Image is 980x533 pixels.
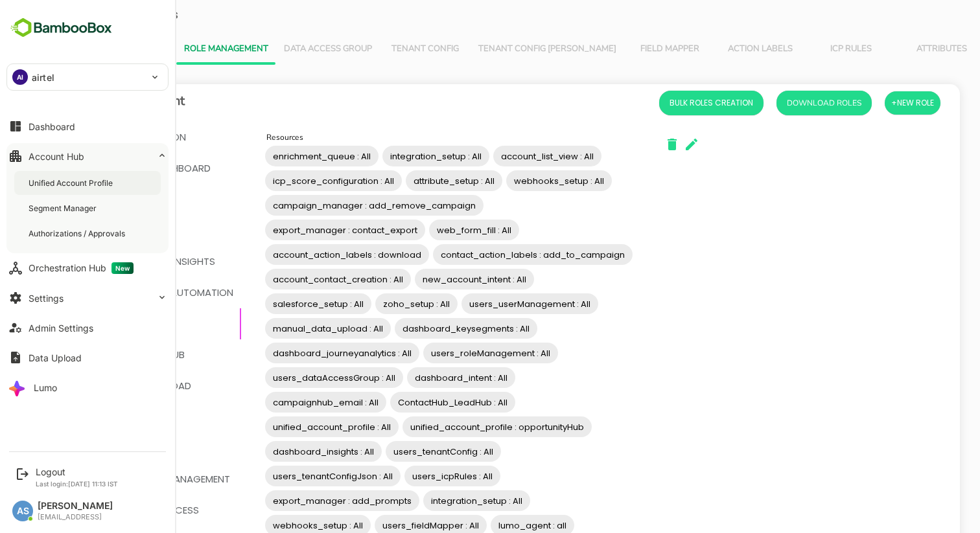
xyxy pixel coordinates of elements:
span: integration_setup : All [378,493,485,508]
div: Logout [36,466,118,477]
span: lumo_agent : all [445,518,529,533]
button: Data Upload [6,345,169,370]
span: dashboard_keysegments : All [349,321,492,336]
div: AI [12,69,28,85]
span: account_action_labels : download [220,247,384,262]
span: dashboard_insights : All [220,444,336,459]
div: Account Hub [29,151,84,162]
span: users_tenantConfigJson : All [220,469,355,484]
img: BambooboxFullLogoMark.5f36c76dfaba33ec1ec1367b70bb1252.svg [6,16,116,40]
span: export_manager : add_prompts [220,493,374,508]
div: Unified Account Profile [29,177,115,188]
div: Segment Manager [29,203,99,214]
button: Settings [6,285,169,311]
span: Admin [41,409,70,425]
span: users_icpRules : All [359,469,455,484]
div: Settings [29,293,64,304]
div: Orchestration Hub [29,262,134,274]
span: campaign_manager : add_remove_campaign [220,198,438,213]
span: ContactHub_LeadHub : All [345,395,470,410]
h6: Role Management [33,91,139,115]
div: Authorizations / Approvals [29,228,128,239]
span: zoho_setup : All [330,297,412,312]
span: contact_action_labels : add_to_campaign [388,247,587,262]
button: +New Role [839,91,895,115]
span: enrichment_queue : All [220,149,333,164]
span: Tenant Config [PERSON_NAME] [433,44,571,54]
span: users_fieldMapper : All [329,518,441,533]
div: Dashboard [29,121,75,132]
span: icp_score_configuration : All [220,174,356,188]
div: Admin Settings [29,323,93,334]
span: export_manager : contact_export [220,223,380,238]
span: unified_account_profile : All [220,420,353,435]
span: No_Label_Creation [41,129,141,146]
span: MONITORING_DASHBOARD [41,160,165,177]
span: Field Mapper [587,44,662,54]
span: users_userManagement : All [416,297,553,312]
label: Resources [221,132,258,143]
button: Download Roles [731,91,826,115]
span: Manual Data Upload [41,378,146,394]
span: salesforce_setup : All [220,297,326,312]
div: Data Upload [29,352,82,363]
span: admin-screen-access [41,502,154,519]
span: campaignhub_email : All [220,395,341,410]
span: Config Access [41,222,118,239]
button: Dashboard [6,113,169,139]
div: Vertical tabs example [31,34,904,65]
span: attribute_val_management [41,471,185,488]
span: User [41,440,64,457]
span: Test_User_For_Automation [41,284,188,301]
span: unified_account_profile : opportunityHub [357,420,546,435]
div: AS [12,501,33,521]
span: webhooks_setup : All [220,518,325,533]
span: new_account_intent : All [369,272,489,287]
p: airtel [32,71,54,84]
button: Bulk Roles Creation [614,91,718,115]
span: User Management [39,44,123,54]
div: [PERSON_NAME] [38,501,113,512]
button: Orchestration HubNew [6,255,169,281]
span: ICP Rules [768,44,843,54]
span: Role_DashboardInsights [41,253,170,270]
span: Tenant Config [342,44,417,54]
span: account_list_view : All [448,149,556,164]
span: Bulk Roles Creation [624,95,708,111]
span: dashboard_intent : All [362,370,470,385]
button: Account Hub [6,143,169,169]
button: Lumo [6,374,169,400]
span: DATA UPLOAD [41,191,106,208]
span: Super Admin [41,315,101,332]
button: Admin Settings [6,315,169,341]
span: dashboard_journeyanalytics : All [220,346,374,361]
span: integration_setup : All [337,149,444,164]
span: users_roleManagement : All [378,346,513,361]
span: ROLE_CAMPAIGNHUB [41,346,139,363]
div: Lumo [34,382,57,393]
span: manual_data_upload : All [220,321,345,336]
span: +New Role [846,95,889,111]
span: New [111,262,134,274]
div: AIairtel [7,64,168,90]
span: Data Access Group [239,44,327,54]
div: [EMAIL_ADDRESS] [38,513,113,521]
span: Role Management [139,44,223,54]
span: account_contact_creation : All [220,272,366,287]
span: web_form_fill : All [384,223,474,238]
span: webhooks_setup : All [461,174,566,188]
span: attribute_setup : All [360,174,457,188]
span: Action Labels [677,44,752,54]
p: Last login: [DATE] 11:13 IST [36,480,118,488]
span: users_tenantConfig : All [340,444,456,459]
span: Attributes [859,44,934,54]
span: users_dataAccessGroup : All [220,370,358,385]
